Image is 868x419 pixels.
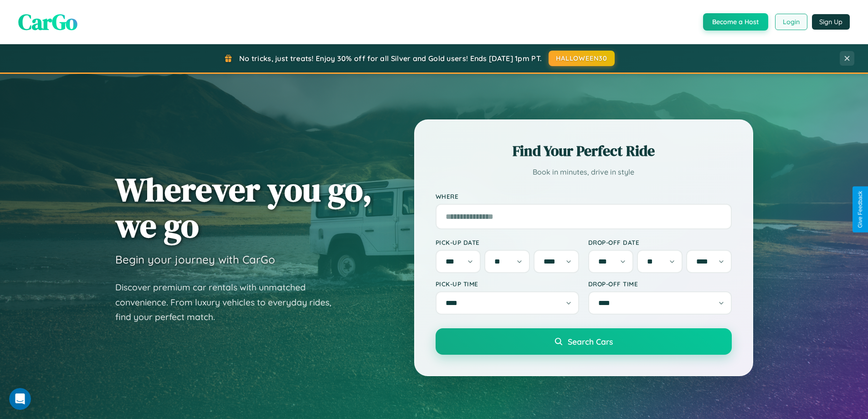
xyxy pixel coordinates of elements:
[775,14,807,30] button: Login
[115,253,275,266] h3: Begin your journey with CarGo
[436,328,732,355] button: Search Cars
[115,280,343,325] p: Discover premium car rentals with unmatched convenience. From luxury vehicles to everyday rides, ...
[18,7,77,37] span: CarGo
[568,336,613,347] span: Search Cars
[549,51,615,66] button: HALLOWEEN30
[239,54,542,63] span: No tricks, just treats! Enjoy 30% off for all Silver and Gold users! Ends [DATE] 1pm PT.
[436,280,579,288] label: Pick-up Time
[436,166,732,179] p: Book in minutes, drive in style
[436,141,732,161] h2: Find Your Perfect Ride
[812,14,850,30] button: Sign Up
[436,238,579,246] label: Pick-up Date
[9,388,31,410] iframe: Intercom live chat
[857,191,863,228] div: Give Feedback
[703,13,768,31] button: Become a Host
[588,238,732,246] label: Drop-off Date
[115,171,372,243] h1: Wherever you go, we go
[436,192,732,200] label: Where
[588,280,732,288] label: Drop-off Time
